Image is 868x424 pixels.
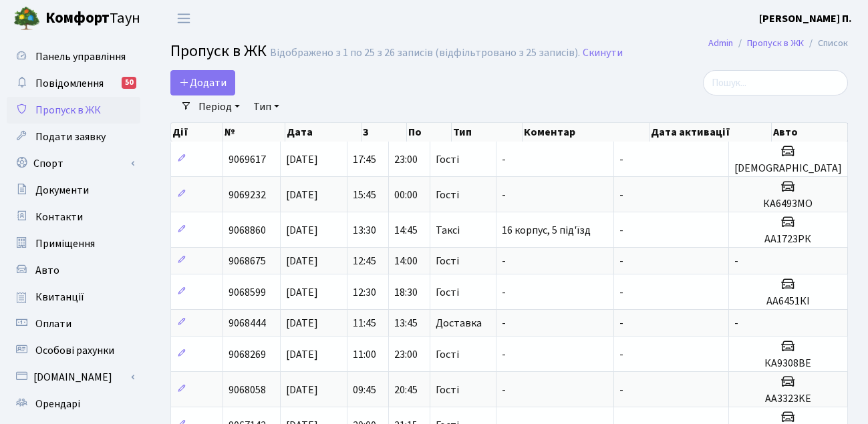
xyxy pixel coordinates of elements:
[229,223,266,238] span: 9068860
[502,254,506,268] span: -
[502,383,506,397] span: -
[436,154,459,165] span: Гості
[523,123,650,142] th: Коментар
[286,254,318,268] span: [DATE]
[353,285,376,300] span: 12:30
[436,385,459,395] span: Гості
[35,183,89,198] span: Документи
[804,36,848,51] li: Список
[35,263,59,278] span: Авто
[122,77,136,89] div: 50
[35,236,95,251] span: Приміщення
[35,397,80,411] span: Орендарі
[619,347,623,362] span: -
[248,95,285,118] a: Тип
[7,70,140,97] a: Повідомлення50
[502,347,506,362] span: -
[286,223,318,238] span: [DATE]
[7,177,140,204] a: Документи
[407,123,452,142] th: По
[394,254,418,268] span: 14:00
[353,223,376,238] span: 13:30
[167,7,200,29] button: Переключити навігацію
[229,254,266,268] span: 9068675
[436,287,459,298] span: Гості
[394,223,418,238] span: 14:45
[7,124,140,150] a: Подати заявку
[193,95,245,118] a: Період
[229,316,266,331] span: 9068444
[436,256,459,266] span: Гості
[619,254,623,268] span: -
[394,285,418,300] span: 18:30
[734,198,842,210] h5: КА6493МО
[35,130,106,144] span: Подати заявку
[229,347,266,362] span: 9068269
[619,152,623,167] span: -
[394,316,418,331] span: 13:45
[223,123,285,142] th: №
[502,152,506,167] span: -
[619,223,623,238] span: -
[286,285,318,300] span: [DATE]
[747,36,804,50] a: Пропуск в ЖК
[45,7,110,29] b: Комфорт
[270,47,580,59] div: Відображено з 1 по 25 з 26 записів (відфільтровано з 25 записів).
[35,316,71,331] span: Оплати
[436,225,460,236] span: Таксі
[734,357,842,370] h5: КА9308ВЕ
[35,76,104,91] span: Повідомлення
[7,284,140,310] a: Квитанції
[170,70,235,95] a: Додати
[734,295,842,308] h5: АА6451КІ
[7,364,140,391] a: [DOMAIN_NAME]
[35,49,126,64] span: Панель управління
[353,347,376,362] span: 11:00
[734,393,842,405] h5: AA3323KE
[171,123,223,142] th: Дії
[229,285,266,300] span: 9068599
[35,210,83,224] span: Контакти
[394,383,418,397] span: 20:45
[7,391,140,417] a: Орендарі
[286,347,318,362] span: [DATE]
[688,29,868,57] nav: breadcrumb
[35,103,101,118] span: Пропуск в ЖК
[619,188,623,202] span: -
[502,223,591,238] span: 16 корпус, 5 під'їзд
[45,7,140,30] span: Таун
[286,383,318,397] span: [DATE]
[7,310,140,337] a: Оплати
[772,123,848,142] th: Авто
[734,316,738,331] span: -
[7,337,140,364] a: Особові рахунки
[7,43,140,70] a: Панель управління
[13,5,40,32] img: logo.png
[734,162,842,175] h5: [DEMOGRAPHIC_DATA]
[286,188,318,202] span: [DATE]
[394,347,418,362] span: 23:00
[502,188,506,202] span: -
[229,152,266,167] span: 9069617
[7,150,140,177] a: Спорт
[619,285,623,300] span: -
[759,11,852,27] a: [PERSON_NAME] П.
[619,316,623,331] span: -
[353,383,376,397] span: 09:45
[436,349,459,360] span: Гості
[7,230,140,257] a: Приміщення
[361,123,407,142] th: З
[436,318,482,329] span: Доставка
[394,188,418,202] span: 00:00
[179,75,227,90] span: Додати
[734,233,842,246] h5: АА1723РК
[170,39,267,63] span: Пропуск в ЖК
[502,285,506,300] span: -
[353,152,376,167] span: 17:45
[286,152,318,167] span: [DATE]
[619,383,623,397] span: -
[353,254,376,268] span: 12:45
[708,36,733,50] a: Admin
[285,123,361,142] th: Дата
